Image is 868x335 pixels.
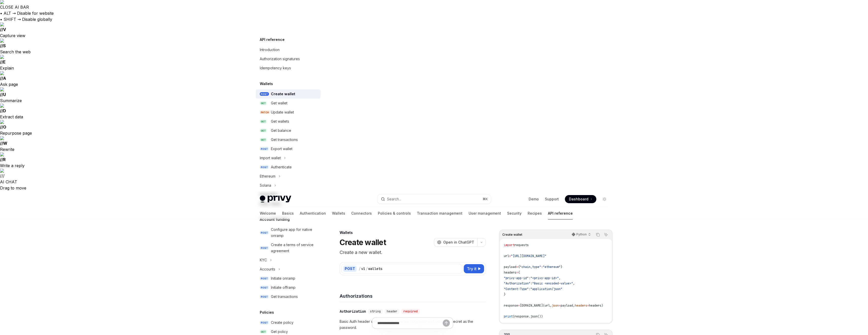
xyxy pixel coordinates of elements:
[256,225,321,240] a: POSTConfigure app for native onramp
[260,330,267,334] span: GET
[387,309,397,313] span: header
[260,321,269,325] span: POST
[256,265,321,274] button: Toggle Accounts section
[548,207,573,219] a: API reference
[543,265,561,269] span: "ethereum"
[434,238,477,247] button: Open in ChatGPT
[300,207,326,219] a: Authentication
[516,270,518,275] span: =
[529,287,530,291] span: :
[260,295,269,299] span: POST
[529,197,539,202] a: Demo
[504,270,516,275] span: headers
[443,320,450,327] button: Send message
[516,265,518,269] span: =
[518,270,520,275] span: {
[256,256,321,265] button: Toggle KYC section
[504,287,529,291] span: "Content-Type"
[600,195,608,203] button: Toggle dark mode
[573,281,575,285] span: ,
[513,314,543,318] span: (response.json())
[514,243,529,247] span: requests
[260,246,269,250] span: POST
[401,309,420,314] div: required
[256,318,321,327] a: POSTCreate policy
[467,266,476,272] span: Try it
[282,207,294,219] a: Basics
[518,265,520,269] span: {
[569,230,593,239] button: Python
[377,317,443,329] input: Ask a question...
[443,240,474,245] span: Open in ChatGPT
[507,207,522,219] a: Security
[256,274,321,283] a: POSTInitiate onramp
[271,329,288,335] div: Get policy
[587,304,589,308] span: =
[417,207,463,219] a: Transaction management
[271,284,296,291] div: Initiate offramp
[271,294,298,300] div: Get transactions
[559,304,561,308] span: =
[504,281,530,285] span: "Authorization"
[260,266,275,272] div: Accounts
[351,207,372,219] a: Connectors
[256,292,321,301] a: POSTGet transactions
[511,254,546,258] span: "[URL][DOMAIN_NAME]"
[256,283,321,292] a: POSTInitiate offramp
[256,240,321,256] a: POSTCreate a terms of service agreement
[504,314,513,318] span: print
[340,249,486,256] p: Create a new wallet.
[529,276,530,280] span: :
[260,277,269,280] span: POST
[260,309,274,315] h5: Policies
[589,304,603,308] span: headers)
[368,266,382,271] div: wallets
[545,197,559,202] a: Support
[366,266,368,271] div: /
[361,266,365,271] div: v1
[260,231,269,235] span: POST
[504,265,516,269] span: payload
[370,309,381,313] span: string
[359,266,361,271] div: /
[552,304,559,308] span: json
[464,264,484,273] button: Try it
[260,286,269,290] span: POST
[561,304,575,308] span: payload,
[520,304,552,308] span: [DOMAIN_NAME](url,
[530,281,532,285] span: :
[260,207,276,219] a: Welcome
[530,287,562,291] span: "application/json"
[377,195,491,204] button: Open search
[340,238,386,247] h1: Create wallet
[378,207,411,219] a: Policies & controls
[504,276,529,280] span: "privy-app-id"
[504,254,509,258] span: url
[520,265,541,269] span: "chain_type"
[541,265,543,269] span: :
[575,304,587,308] span: headers
[343,266,357,272] div: POST
[569,197,588,202] span: Dashboard
[340,230,486,235] div: Wallets
[483,197,488,201] span: ⌘ K
[260,257,267,263] div: KYC
[271,227,318,239] div: Configure app for native onramp
[387,196,401,202] div: Search...
[595,231,601,238] button: Copy the contents from the code block
[565,195,596,203] a: Dashboard
[528,207,542,219] a: Recipes
[576,232,587,236] p: Python
[332,207,345,219] a: Wallets
[532,281,573,285] span: "Basic <encoded-value>"
[504,304,518,308] span: response
[559,276,561,280] span: ,
[271,242,318,254] div: Create a terms of service agreement
[509,254,511,258] span: =
[271,275,295,281] div: Initiate onramp
[502,233,522,237] span: Create wallet
[260,196,291,203] img: light logo
[271,320,293,326] div: Create policy
[518,304,520,308] span: =
[603,231,609,238] button: Ask AI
